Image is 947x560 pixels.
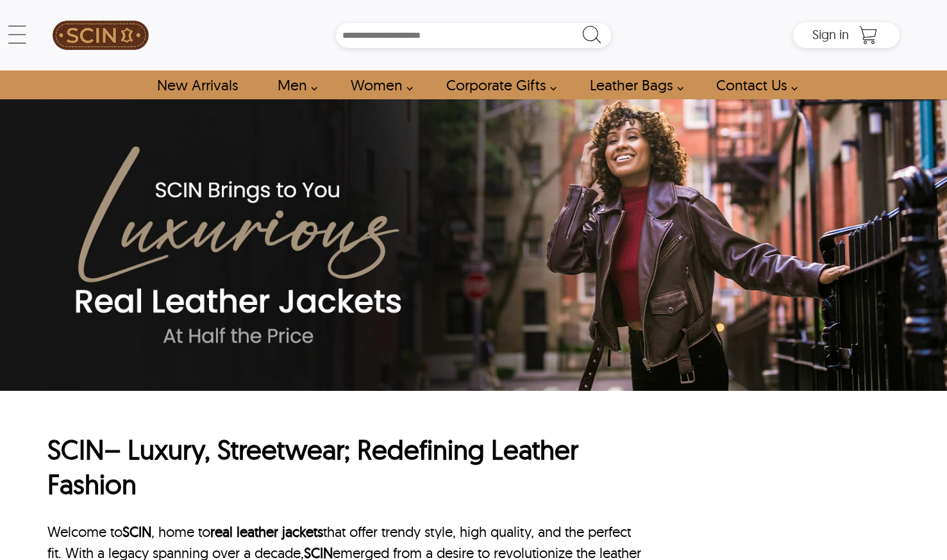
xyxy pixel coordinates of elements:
[210,523,323,541] a: real leather jackets
[701,70,805,99] a: contact-us
[812,26,849,42] span: Sign in
[142,70,252,99] a: Shop New Arrivals
[47,432,644,502] h1: – Luxury, Streetwear; Redefining Leather Fashion
[47,432,105,466] a: SCIN
[122,523,151,541] a: SCIN
[263,70,324,99] a: shop men's leather jackets
[53,6,149,64] img: SCIN
[336,70,420,99] a: Shop Women Leather Jackets
[575,70,691,99] a: Shop Leather Bags
[855,26,881,45] a: Shopping Cart
[432,70,564,99] a: Shop Leather Corporate Gifts
[47,6,154,64] a: SCIN
[812,31,849,41] a: Sign in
